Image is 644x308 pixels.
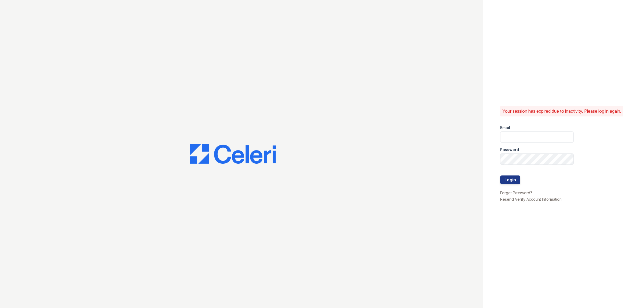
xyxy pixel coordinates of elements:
[500,190,532,195] a: Forgot Password?
[500,147,519,152] label: Password
[190,144,276,164] img: CE_Logo_Blue-a8612792a0a2168367f1c8372b55b34899dd931a85d93a1a3d3e32e68fde9ad4.png
[500,125,510,130] label: Email
[502,108,621,114] p: Your session has expired due to inactivity. Please log in again.
[500,197,562,201] a: Resend Verify Account Information
[500,175,520,184] button: Login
